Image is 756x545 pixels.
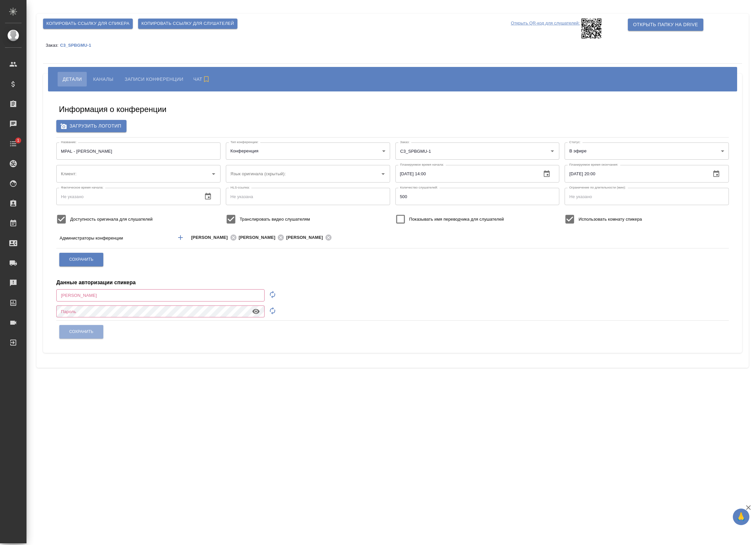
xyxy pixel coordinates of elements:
[395,188,560,205] input: Не указано
[2,136,25,152] a: 1
[56,279,136,287] h4: Данные авторизации спикера
[56,289,265,301] input: Не указано
[60,235,171,242] p: Администраторы конференции
[191,233,239,242] div: [PERSON_NAME]
[565,142,729,160] div: В эфире
[69,257,93,262] span: Сохранить
[226,188,390,205] input: Не указана
[226,142,390,160] div: Конференция
[565,188,729,205] input: Не указано
[286,234,327,241] span: [PERSON_NAME]
[628,19,703,31] button: Открыть папку на Drive
[193,75,212,83] span: Чат
[565,165,706,182] input: Не указано
[125,75,183,83] span: Записи конференции
[286,233,334,242] div: [PERSON_NAME]
[56,120,126,132] label: Загрузить логотип
[733,509,749,525] button: 🙏
[63,75,82,83] span: Детали
[511,19,580,38] p: Открыть QR-код для слушателей:
[735,510,747,524] span: 🙏
[62,122,121,130] span: Загрузить логотип
[548,146,557,156] button: Open
[46,43,60,48] p: Заказ:
[13,137,23,144] span: 1
[191,234,232,241] span: [PERSON_NAME]
[141,20,234,27] span: Копировать ссылку для слушателей
[666,237,668,238] button: Open
[46,20,129,27] span: Копировать ссылку для спикера
[59,253,103,266] button: Сохранить
[202,75,210,83] svg: Подписаться
[138,19,237,29] button: Копировать ссылку для слушателей
[239,233,286,242] div: [PERSON_NAME]
[56,188,197,205] input: Не указано
[173,230,188,245] button: Добавить менеджера
[60,42,96,48] a: C3_SPBGMU-1
[409,216,504,223] span: Показывать имя переводчика для слушателей
[93,75,113,83] span: Каналы
[43,19,133,29] button: Копировать ссылку для спикера
[70,216,153,223] span: Доступность оригинала для слушателей
[59,104,167,115] h5: Информация о конференции
[209,169,218,179] button: Open
[240,216,310,223] span: Транслировать видео слушателям
[579,216,642,223] span: Использовать комнату спикера
[633,21,698,29] span: Открыть папку на Drive
[378,169,388,179] button: Open
[395,165,536,182] input: Не указано
[56,142,221,160] input: Не указан
[239,234,279,241] span: [PERSON_NAME]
